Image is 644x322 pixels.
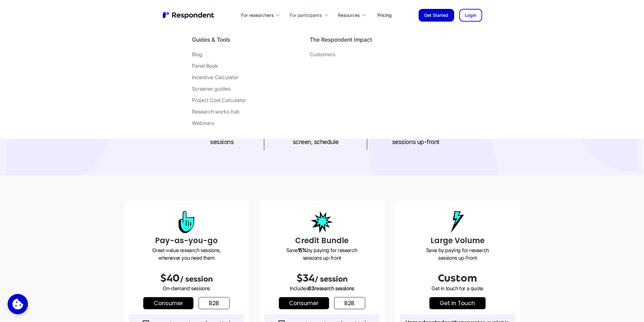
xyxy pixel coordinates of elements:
div: Customers [310,51,336,58]
p: Get in touch for a quote [400,284,515,292]
span: / session [180,275,213,284]
h3: Pay-as-you-go [129,235,244,246]
a: b2b [334,297,365,309]
a: Incentive Calculator [192,74,246,83]
p: Save by paying for research sessions up-front [400,246,515,262]
div: For researchers [238,8,286,23]
a: Login [459,9,482,22]
a: Pricing [373,8,397,23]
div: Project Cost Calculator [192,97,246,103]
a: Project Cost Calculator [192,97,246,106]
div: Research works hub [192,108,240,115]
a: Screener guides [192,86,246,94]
a: Panel Book [192,63,246,72]
a: get in touch [430,297,486,309]
span: $40 [160,272,180,284]
h4: Guides & Tools [192,36,230,44]
h3: Credit Bundle [264,235,380,246]
a: Consumer [279,297,329,309]
p: Includes [264,284,380,292]
span: $34 [296,272,315,284]
a: Customers [310,51,372,60]
div: For participants [286,8,335,23]
div: Resources [338,12,360,18]
div: Blog [192,51,203,58]
a: b2b [199,297,230,309]
p: On-demand sessions [129,284,244,292]
p: Save by paying for research sessions up-front [264,246,380,262]
a: Get Started [419,9,454,22]
span: 63 [308,285,315,291]
div: Panel Book [192,63,218,69]
div: Resources [335,8,373,23]
h3: Large Volume [400,235,515,246]
div: Incentive Calculator [192,74,239,80]
a: Research works hub [192,108,246,117]
div: For researchers [241,12,274,18]
img: Untitled UI logotext [162,11,216,19]
a: Blog [192,51,246,60]
span: Custom [438,272,477,284]
a: home [162,11,216,19]
span: / session [315,275,348,284]
div: Webinars [192,120,214,126]
span: research sessions [315,285,354,291]
div: Screener guides [192,86,231,92]
h4: The Respondent Impact [310,36,372,44]
a: Consumer [143,297,193,309]
strong: 15% [298,247,307,253]
a: Webinars [192,120,246,129]
p: Great-value research sessions, whenever you need them [129,246,244,262]
div: For participants [290,12,322,18]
